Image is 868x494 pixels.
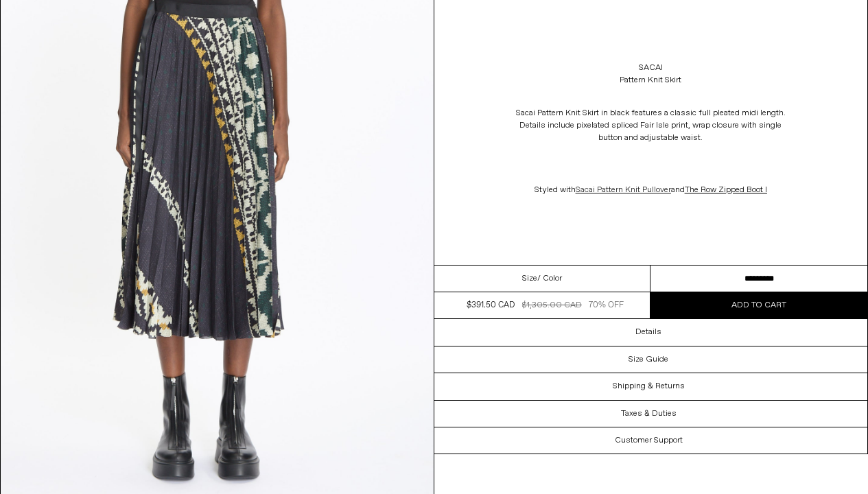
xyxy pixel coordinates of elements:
[613,381,685,391] h3: Shipping & Returns
[731,300,786,311] span: Add to cart
[621,409,677,419] h3: Taxes & Duties
[620,74,681,86] div: Pattern Knit Skirt
[615,436,683,445] h3: Customer Support
[576,185,671,196] a: Sacai Pattern Knit Pullover
[513,100,788,151] p: Sacai Pattern Knit Skirt in black features a classic full pleated midi length. Details include pi...
[535,185,767,196] span: Styled with and
[589,299,624,311] div: 70% OFF
[685,185,767,196] a: The Row Zipped Boot I
[629,355,668,364] h3: Size Guide
[635,327,661,337] h3: Details
[522,299,582,311] div: $1,305.00 CAD
[650,292,867,318] button: Add to cart
[537,272,562,285] span: / Color
[522,272,537,285] span: Size
[467,299,515,311] div: $391.50 CAD
[639,62,663,74] a: Sacai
